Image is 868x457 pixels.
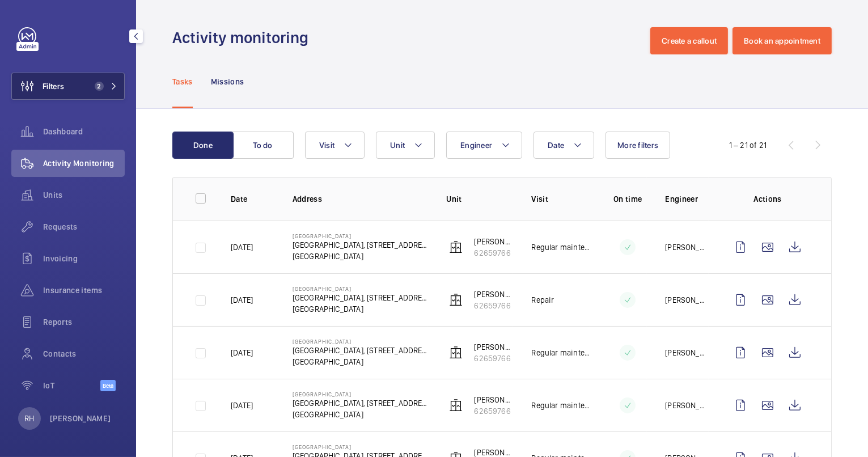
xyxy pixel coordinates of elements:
[446,132,522,159] button: Engineer
[474,247,513,259] p: 62659766
[231,294,253,306] p: [DATE]
[305,132,365,159] button: Visit
[474,236,513,247] p: [PERSON_NAME] Lift
[293,285,429,292] p: [GEOGRAPHIC_DATA]
[474,394,513,405] p: [PERSON_NAME] Lift
[95,82,104,91] span: 2
[606,132,670,159] button: More filters
[293,232,429,239] p: [GEOGRAPHIC_DATA]
[474,353,513,364] p: 62659766
[474,300,513,311] p: 62659766
[43,285,125,296] span: Insurance items
[43,221,125,232] span: Requests
[376,132,435,159] button: Unit
[665,294,709,306] p: [PERSON_NAME]
[211,76,244,87] p: Missions
[531,347,590,358] p: Regular maintenance
[293,193,429,205] p: Address
[474,341,513,353] p: [PERSON_NAME] Lift
[665,193,709,205] p: Engineer
[293,345,429,356] p: [GEOGRAPHIC_DATA], [STREET_ADDRESS]
[727,193,808,205] p: Actions
[665,242,709,253] p: [PERSON_NAME]
[617,141,658,150] span: More filters
[531,242,590,253] p: Regular maintenance
[231,400,253,411] p: [DATE]
[665,347,709,358] p: [PERSON_NAME]
[474,289,513,300] p: [PERSON_NAME] Lift
[293,409,429,420] p: [GEOGRAPHIC_DATA]
[24,413,34,424] p: RH
[43,253,125,264] span: Invoicing
[293,251,429,262] p: [GEOGRAPHIC_DATA]
[43,380,100,391] span: IoT
[608,193,647,205] p: On time
[172,76,193,87] p: Tasks
[548,141,564,150] span: Date
[446,193,513,205] p: Unit
[449,399,463,412] img: elevator.svg
[293,356,429,367] p: [GEOGRAPHIC_DATA]
[100,380,116,391] span: Beta
[11,73,125,100] button: Filters2
[43,158,125,169] span: Activity Monitoring
[474,405,513,417] p: 62659766
[650,27,728,54] button: Create a callout
[50,413,111,424] p: [PERSON_NAME]
[43,316,125,328] span: Reports
[172,27,315,48] h1: Activity monitoring
[665,400,709,411] p: [PERSON_NAME]
[293,292,429,303] p: [GEOGRAPHIC_DATA], [STREET_ADDRESS]
[531,294,554,306] p: Repair
[732,27,832,54] button: Book an appointment
[449,240,463,254] img: elevator.svg
[231,347,253,358] p: [DATE]
[293,391,429,397] p: [GEOGRAPHIC_DATA]
[319,141,335,150] span: Visit
[729,139,767,151] div: 1 – 21 of 21
[172,132,234,159] button: Done
[43,189,125,201] span: Units
[231,242,253,253] p: [DATE]
[43,126,125,137] span: Dashboard
[43,348,125,359] span: Contacts
[449,346,463,359] img: elevator.svg
[293,338,429,345] p: [GEOGRAPHIC_DATA]
[460,141,492,150] span: Engineer
[231,193,274,205] p: Date
[293,397,429,409] p: [GEOGRAPHIC_DATA], [STREET_ADDRESS]
[533,132,594,159] button: Date
[232,132,294,159] button: To do
[293,443,429,450] p: [GEOGRAPHIC_DATA]
[531,193,590,205] p: Visit
[43,81,64,92] span: Filters
[293,303,429,315] p: [GEOGRAPHIC_DATA]
[293,239,429,251] p: [GEOGRAPHIC_DATA], [STREET_ADDRESS]
[449,293,463,307] img: elevator.svg
[531,400,590,411] p: Regular maintenance
[390,141,405,150] span: Unit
